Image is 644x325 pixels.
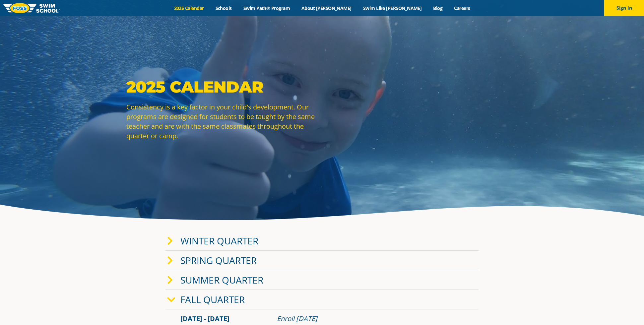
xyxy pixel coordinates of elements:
strong: 2025 Calendar [126,77,263,97]
a: Winter Quarter [180,234,258,247]
a: Blog [427,5,448,11]
a: Swim Path® Program [237,5,295,11]
a: Schools [210,5,237,11]
a: Swim Like [PERSON_NAME] [357,5,427,11]
a: Fall Quarter [180,293,245,306]
a: Careers [448,5,476,11]
div: Enroll [DATE] [277,314,464,323]
a: Summer Quarter [180,274,263,286]
a: Spring Quarter [180,254,257,267]
a: About [PERSON_NAME] [296,5,357,11]
a: 2025 Calendar [168,5,210,11]
span: [DATE] - [DATE] [180,314,229,323]
p: Consistency is a key factor in your child's development. Our programs are designed for students t... [126,102,319,141]
img: FOSS Swim School Logo [3,3,60,13]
